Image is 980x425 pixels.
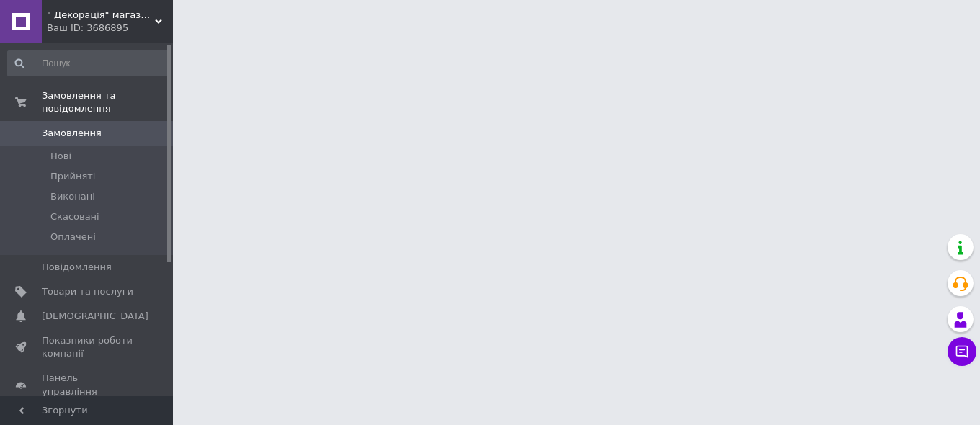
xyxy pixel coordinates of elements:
div: Ваш ID: 3686895 [47,22,173,35]
span: Виконані [50,190,95,203]
span: [DEMOGRAPHIC_DATA] [42,310,148,323]
span: Нові [50,150,71,163]
span: Замовлення [42,127,102,140]
span: Показники роботи компанії [42,334,133,360]
span: Товари та послуги [42,285,133,298]
span: " Декорація" магазин текстилю та декору для дому [47,9,155,22]
span: Прийняті [50,170,95,183]
span: Повідомлення [42,261,112,274]
input: Пошук [7,50,170,76]
span: Скасовані [50,210,99,223]
button: Чат з покупцем [948,337,976,366]
span: Замовлення та повідомлення [42,89,173,115]
span: Панель управління [42,372,133,398]
span: Оплачені [50,231,96,243]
